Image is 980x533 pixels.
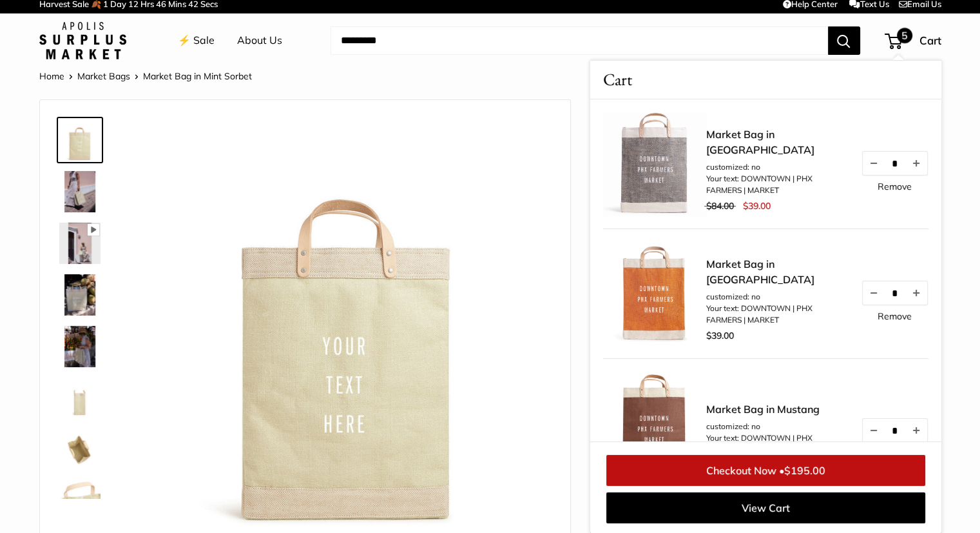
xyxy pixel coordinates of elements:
[706,256,848,287] a: Market Bag in [GEOGRAPHIC_DATA]
[59,274,101,316] img: Market Bag in Mint Sorbet
[39,68,252,85] nav: Breadcrumb
[57,117,103,163] a: Market Bag in Mint Sorbet
[57,427,103,473] a: Market Bag in Mint Sorbet
[57,375,103,421] a: Market Bag in Mint Sorbet
[57,272,103,318] a: Market Bag in Mint Sorbet
[77,70,130,82] a: Market Bags
[706,421,848,432] li: customized: no
[828,26,860,55] button: Search
[59,377,101,419] img: Market Bag in Mint Sorbet
[57,220,103,266] a: Market Bag in Mint Sorbet
[603,112,706,216] img: description_Make it yours with personalized text
[905,152,927,175] button: Increase quantity by 1
[57,323,103,370] a: Market Bag in Mint Sorbet
[606,455,925,486] a: Checkout Now •$195.00
[331,26,828,55] input: Search...
[919,34,941,47] span: Cart
[897,28,912,43] span: 5
[59,481,101,522] img: Market Bag in Mint Sorbet
[905,419,927,442] button: Increase quantity by 1
[706,161,848,173] li: customized: no
[59,326,101,367] img: Market Bag in Mint Sorbet
[706,200,734,212] span: $84.00
[706,173,848,196] li: Your text: DOWNTOWN | PHX FARMERS | MARKET
[59,429,101,470] img: Market Bag in Mint Sorbet
[886,30,941,51] a: 5 Cart
[884,157,905,168] input: Quantity
[59,119,101,161] img: Market Bag in Mint Sorbet
[59,171,101,212] img: Market Bag in Mint Sorbet
[905,281,927,305] button: Increase quantity by 1
[39,22,126,59] img: Apolis: Surplus Market
[39,70,64,82] a: Home
[237,31,282,50] a: About Us
[884,425,905,436] input: Quantity
[178,31,215,50] a: ⚡️ Sale
[862,419,884,442] button: Decrease quantity by 1
[742,200,770,212] span: $39.00
[862,152,884,175] button: Decrease quantity by 1
[706,303,848,326] li: Your text: DOWNTOWN | PHX FARMERS | MARKET
[603,67,632,92] span: Cart
[862,281,884,305] button: Decrease quantity by 1
[706,401,848,417] a: Market Bag in Mustang
[706,291,848,303] li: customized: no
[143,70,252,82] span: Market Bag in Mint Sorbet
[143,119,551,528] img: Market Bag in Mint Sorbet
[57,478,103,525] a: Market Bag in Mint Sorbet
[59,223,101,264] img: Market Bag in Mint Sorbet
[878,182,912,191] a: Remove
[706,330,734,341] span: $39.00
[784,464,825,477] span: $195.00
[878,312,912,321] a: Remove
[706,126,848,157] a: Market Bag in [GEOGRAPHIC_DATA]
[706,432,848,456] li: Your text: DOWNTOWN | PHX FARMERS | MARKET
[606,492,925,523] a: View Cart
[57,168,103,215] a: Market Bag in Mint Sorbet
[884,287,905,298] input: Quantity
